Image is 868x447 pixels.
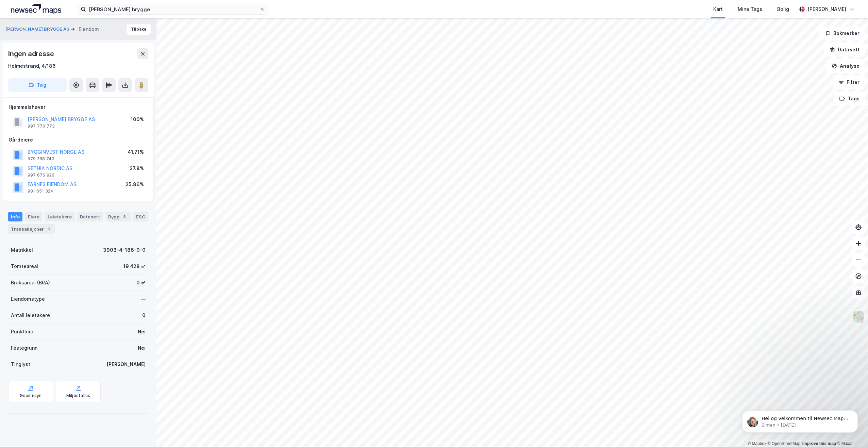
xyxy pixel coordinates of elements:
[79,25,99,33] div: Eiendom
[826,59,865,73] button: Analyse
[11,246,33,254] div: Matrikkel
[11,262,38,270] div: Tomteareal
[28,156,54,162] div: 979 288 743
[131,115,144,123] div: 100%
[28,172,54,178] div: 997 676 920
[8,224,55,234] div: Transaksjoner
[28,123,55,129] div: 997 770 773
[732,396,868,444] iframe: Intercom notifications message
[8,62,56,70] div: Holmestrand, 4/186
[11,4,61,14] img: logo.a4113a55bc3d86da70a041830d287a7e.svg
[136,279,146,287] div: 0 ㎡
[11,279,50,287] div: Bruksareal (BRA)
[11,311,50,319] div: Antall leietakere
[802,441,836,446] a: Improve this map
[11,344,37,352] div: Festegrunn
[105,212,131,221] div: Bygg
[9,103,148,111] div: Hjemmelshaver
[45,226,52,232] div: 5
[130,164,144,172] div: 27.8%
[713,5,723,13] div: Kart
[106,360,146,368] div: [PERSON_NAME]
[141,295,146,303] div: —
[833,76,865,89] button: Filter
[768,441,801,446] a: OpenStreetMap
[142,311,146,319] div: 0
[9,136,148,144] div: Gårdeiere
[777,5,789,13] div: Bolig
[738,5,762,13] div: Mine Tags
[121,213,128,220] div: 3
[748,441,766,446] a: Mapbox
[138,344,146,352] div: Nei
[77,212,103,221] div: Datasett
[138,328,146,336] div: Nei
[123,262,146,270] div: 19 428 ㎡
[834,92,865,105] button: Tags
[128,148,144,156] div: 41.71%
[133,212,148,221] div: ESG
[807,5,846,13] div: [PERSON_NAME]
[11,295,45,303] div: Eiendomstype
[25,212,42,221] div: Eiere
[8,48,55,59] div: Ingen adresse
[28,188,53,194] div: 981 651 324
[127,24,151,35] button: Tilbake
[45,212,74,221] div: Leietakere
[5,26,71,33] button: [PERSON_NAME] BRYGGE AS
[11,360,30,368] div: Tinglyst
[66,393,90,398] div: Miljøstatus
[103,246,146,254] div: 3903-4-186-0-0
[824,43,865,56] button: Datasett
[819,27,865,40] button: Bokmerker
[11,328,33,336] div: Punktleie
[20,393,42,398] div: Geoinnsyn
[852,311,865,324] img: Z
[126,180,144,188] div: 25.86%
[86,4,260,14] input: Søk på adresse, matrikkel, gårdeiere, leietakere eller personer
[8,212,22,221] div: Info
[8,78,67,92] button: Tag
